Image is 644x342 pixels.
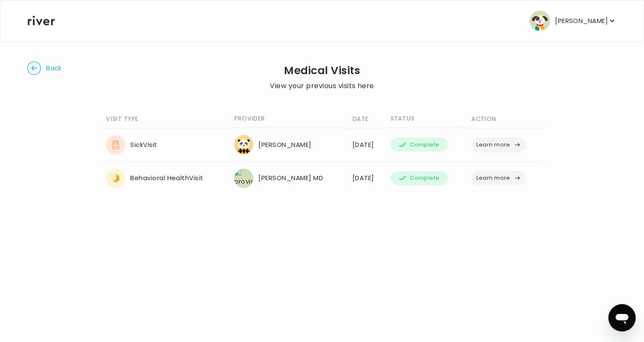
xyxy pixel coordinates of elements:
[106,135,224,155] div: Sick Visit
[608,304,635,331] iframe: Button to launch messaging window
[347,109,385,128] th: DATE
[234,135,342,154] div: [PERSON_NAME]
[530,11,550,31] img: user avatar
[234,169,342,188] div: [PERSON_NAME] MD
[352,139,380,151] div: [DATE]
[466,109,543,128] th: ACTION
[270,80,374,92] p: View your previous visits here
[530,11,616,31] button: user avatar[PERSON_NAME]
[234,135,253,154] img: provider avatar
[27,61,62,75] button: Back
[234,169,253,188] img: provider avatar
[229,109,347,128] th: PROVIDER
[101,109,229,128] th: VISIT TYPE
[46,62,62,74] span: Back
[471,138,526,152] button: Learn more
[352,172,380,184] div: [DATE]
[385,109,466,128] th: STATUS
[555,15,608,27] p: [PERSON_NAME]
[471,171,526,186] button: Learn more
[410,140,439,150] span: Complete
[410,173,439,183] span: Complete
[270,65,374,77] h2: Medical Visits
[106,169,224,188] div: Behavioral Health Visit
